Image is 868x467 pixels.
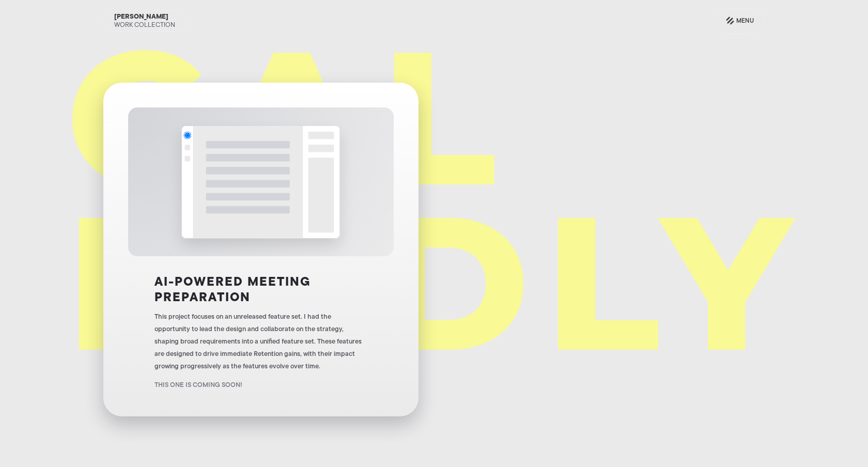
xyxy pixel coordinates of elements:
[103,11,186,32] a: [PERSON_NAME]Work Collection
[103,83,419,416] a: AI-Powered Meeting PreparationThis project focuses on an unreleased feature set. I had the opport...
[154,379,242,392] div: This one is coming soon!
[154,275,367,306] h3: AI-Powered Meeting Preparation
[154,311,367,373] div: This project focuses on an unreleased feature set. I had the opportunity to lead the design and c...
[715,8,765,34] a: Menu
[114,21,175,29] div: Work Collection
[114,13,168,21] div: [PERSON_NAME]
[736,15,754,27] div: Menu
